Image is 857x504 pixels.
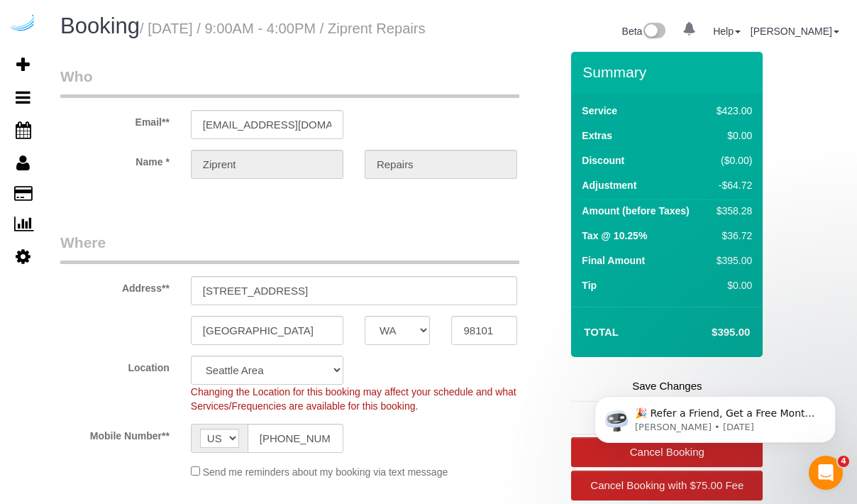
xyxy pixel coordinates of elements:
[60,13,140,38] span: Booking
[711,204,752,218] div: $358.28
[571,371,763,401] a: Save Changes
[669,327,750,339] h4: $395.00
[711,253,752,268] div: $395.00
[713,26,741,37] a: Help
[582,104,617,118] label: Service
[838,456,849,467] span: 4
[809,456,843,490] iframe: Intercom live chat
[711,153,752,168] div: ($0.00)
[642,23,665,41] img: New interface
[365,150,517,179] input: Last Name**
[582,178,636,192] label: Adjustment
[582,253,645,268] label: Final Amount
[140,21,426,36] small: / [DATE] / 9:00AM - 4:00PM / Ziprent Repairs
[248,424,343,453] input: Mobile Number**
[451,316,517,345] input: Zip Code**
[590,479,743,491] span: Cancel Booking with $75.00 Fee
[584,326,619,338] strong: Total
[711,128,752,143] div: $0.00
[571,471,763,500] a: Cancel Booking with $75.00 Fee
[711,278,752,292] div: $0.00
[50,150,180,169] label: Name *
[573,366,857,466] iframe: Intercom notifications message
[50,424,180,443] label: Mobile Number**
[711,104,752,118] div: $423.00
[751,26,839,37] a: [PERSON_NAME]
[571,437,763,467] a: Cancel Booking
[582,204,689,218] label: Amount (before Taxes)
[571,405,763,434] a: Save and Send Message...
[711,178,752,192] div: -$64.72
[60,66,519,98] legend: Who
[60,232,519,264] legend: Where
[50,356,180,375] label: Location
[582,278,597,292] label: Tip
[582,153,624,168] label: Discount
[711,229,752,243] div: $36.72
[582,229,647,243] label: Tax @ 10.25%
[582,128,612,143] label: Extras
[9,14,37,34] img: Automaid Logo
[582,64,756,80] h3: Summary
[622,26,666,37] a: Beta
[191,386,516,412] span: Changing the Location for this booking may affect your schedule and what Services/Frequencies are...
[203,466,448,478] span: Send me reminders about my booking via text message
[191,150,343,179] input: First Name**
